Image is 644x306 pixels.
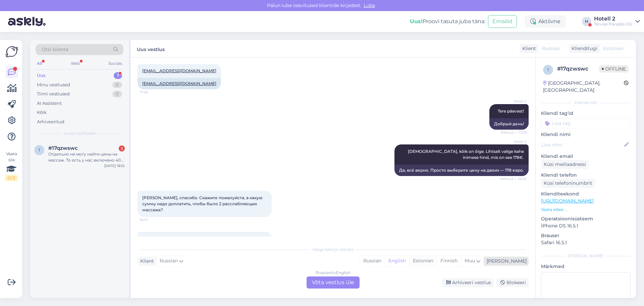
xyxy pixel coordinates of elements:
div: [PERSON_NAME] [484,258,527,265]
input: Lisa nimi [541,141,623,148]
span: Offline [599,65,629,73]
span: Nähtud ✓ 18:00 [500,176,527,181]
p: Brauser [541,232,631,239]
span: 17:58 [140,90,165,95]
div: Estonian [409,256,437,266]
div: Minu vestlused [37,82,70,88]
div: Valige keel ja vastake [138,247,529,253]
div: [PERSON_NAME] [541,253,631,259]
div: [GEOGRAPHIC_DATA], [GEOGRAPHIC_DATA] [543,80,624,94]
span: Tere päevast! [498,108,524,114]
div: Russian to English [316,270,351,276]
span: Estonian [603,45,624,52]
div: English [385,256,409,266]
p: Vaata edasi ... [541,207,631,213]
div: 2 [119,145,125,151]
span: Otsi kliente [42,46,68,53]
p: Safari 16.5.1 [541,239,631,246]
span: 1 [547,67,549,72]
div: Kõik [37,109,47,116]
div: Добрый день! [489,118,529,130]
div: 0 / 3 [5,175,17,181]
span: #17qzwswc [48,145,78,151]
p: Kliendi tag'id [541,110,631,117]
p: Kliendi email [541,153,631,160]
div: 0 [112,91,122,97]
span: Muu [465,258,475,264]
span: [DEMOGRAPHIC_DATA], kõik on õige. Lihtsalt valige kahe inimese hind, mis on see 178€. [408,149,525,160]
div: Klient [138,258,154,265]
span: [PERSON_NAME], спасибо. Скажите пожалуйста, а какую сумму надо доплатить, чтобы было 2 расслабляю... [142,195,264,212]
div: Socials [107,59,123,68]
div: AI Assistent [37,100,62,107]
span: Uued vestlused [64,130,95,136]
div: All [36,59,43,68]
div: Hotell 2 [594,16,633,21]
div: H [582,17,591,26]
div: Kliendi info [541,100,631,106]
div: Tiimi vestlused [37,91,70,97]
div: Arhiveeri vestlus [442,278,494,287]
a: [EMAIL_ADDRESS][DOMAIN_NAME] [142,81,216,86]
span: 18:07 [140,217,165,222]
div: Vaata siia [5,151,17,181]
div: Arhiveeritud [37,119,64,125]
p: Operatsioonisüsteem [541,215,631,222]
p: Klienditeekond [541,190,631,198]
div: Uus [37,72,46,79]
div: Klient [520,45,536,52]
input: Lisa tag [541,118,631,128]
span: 1 [39,147,40,152]
button: Emailid [488,15,517,28]
div: 0 [112,82,122,88]
p: Märkmed [541,263,631,270]
div: Web [69,59,81,68]
span: Russian [542,45,560,52]
div: # 17qzwswc [557,65,599,73]
span: Hotell 2 [501,99,527,104]
div: Proovi tasuta juba täna: [410,17,485,26]
label: Uus vestlus [137,44,165,53]
div: Küsi meiliaadressi [541,160,589,169]
div: Klienditugi [569,45,597,52]
span: Отдельно не могу найти цены на массаж. То есть у нас включено 40 евро и вот сколько надо еще , чт... [142,236,260,253]
span: Russian [160,257,178,265]
p: Kliendi telefon [541,172,631,179]
span: Hotell 2 [501,139,527,144]
div: Küsi telefoninumbrit [541,179,595,188]
div: 1 [114,72,122,79]
div: Finnish [437,256,461,266]
div: Отдельно не могу найти цены на массаж. То есть у нас включено 40 евро и вот сколько надо еще , чт... [48,151,125,163]
span: Nähtud ✓ 17:59 [501,130,527,135]
div: [DATE] 18:32 [104,163,125,168]
p: Kliendi nimi [541,131,631,138]
p: iPhone OS 16.5.1 [541,222,631,229]
div: Russian [360,256,385,266]
a: [EMAIL_ADDRESS][DOMAIN_NAME] [142,68,216,73]
div: Blokeeri [496,278,529,287]
a: [URL][DOMAIN_NAME] [541,198,594,204]
div: Aktiivne [525,15,566,28]
a: Hotell 2Tervise Paradiis OÜ [594,16,640,27]
div: Võta vestlus üle [307,276,360,289]
div: Tervise Paradiis OÜ [594,21,633,27]
span: Luba [362,2,377,8]
div: Да, всё верно. Просто выберите цену на двоих — 178 евро. [394,165,529,176]
img: Askly Logo [5,45,18,58]
b: Uus! [410,18,423,25]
